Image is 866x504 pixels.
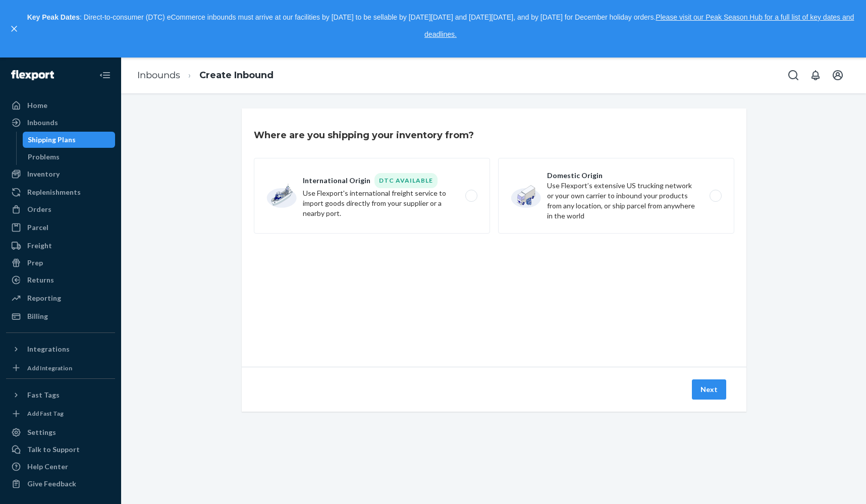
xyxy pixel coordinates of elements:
[9,24,19,34] button: close,
[6,272,115,288] a: Returns
[6,459,115,475] a: Help Center
[6,201,115,217] a: Orders
[27,275,54,285] div: Returns
[27,293,61,303] div: Reporting
[27,118,58,128] div: Inbounds
[23,149,116,165] a: Problems
[6,441,115,458] a: Talk to Support
[27,311,48,321] div: Billing
[24,9,857,43] p: : Direct-to-consumer (DTC) eCommerce inbounds must arrive at our facilities by [DATE] to be sella...
[6,97,115,114] a: Home
[424,13,854,38] a: Please visit our Peak Season Hub for a full list of key dates and deadlines.
[6,115,115,131] a: Inbounds
[6,387,115,403] button: Fast Tags
[28,152,60,162] div: Problems
[805,65,826,85] button: Open notifications
[27,462,68,472] div: Help Center
[254,129,474,142] h3: Where are you shipping your inventory from?
[6,424,115,440] a: Settings
[27,241,52,251] div: Freight
[27,344,70,354] div: Integrations
[129,61,282,90] ol: breadcrumbs
[11,70,54,80] img: Flexport logo
[6,290,115,306] a: Reporting
[137,70,180,81] a: Inbounds
[95,65,115,85] button: Close Navigation
[828,65,848,85] button: Open account menu
[27,479,76,489] div: Give Feedback
[27,427,56,437] div: Settings
[27,390,60,400] div: Fast Tags
[27,222,48,233] div: Parcel
[27,100,47,110] div: Home
[23,132,116,148] a: Shipping Plans
[6,476,115,492] button: Give Feedback
[6,255,115,271] a: Prep
[27,409,64,418] div: Add Fast Tag
[6,219,115,236] a: Parcel
[783,65,803,85] button: Open Search Box
[6,238,115,254] a: Freight
[6,361,115,374] a: Add Integration
[692,379,726,400] button: Next
[28,135,76,145] div: Shipping Plans
[199,70,274,81] a: Create Inbound
[27,187,81,197] div: Replenishments
[6,166,115,182] a: Inventory
[27,13,80,21] strong: Key Peak Dates
[27,204,51,214] div: Orders
[27,169,60,179] div: Inventory
[6,184,115,200] a: Replenishments
[27,364,72,372] div: Add Integration
[27,444,80,455] div: Talk to Support
[6,341,115,357] button: Integrations
[27,258,43,268] div: Prep
[6,407,115,420] a: Add Fast Tag
[6,308,115,324] a: Billing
